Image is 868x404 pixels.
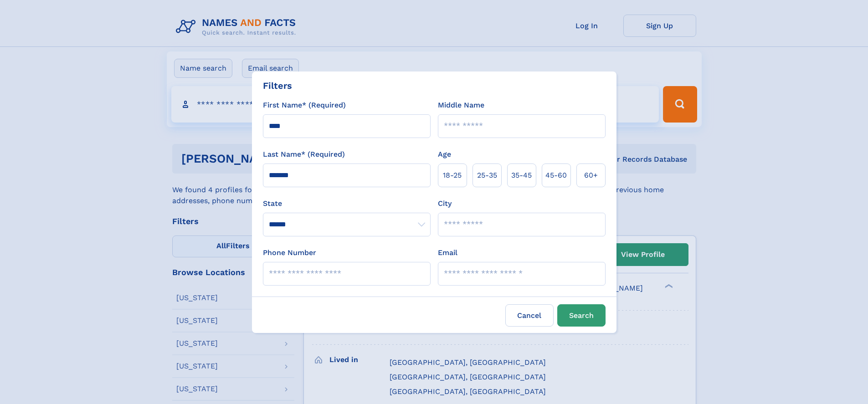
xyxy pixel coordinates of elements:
[443,170,462,181] span: 18‑25
[263,149,345,160] label: Last Name* (Required)
[438,100,484,111] label: Middle Name
[584,170,598,181] span: 60+
[438,198,452,209] label: City
[511,170,532,181] span: 35‑45
[263,198,431,209] label: State
[263,247,316,258] label: Phone Number
[477,170,497,181] span: 25‑35
[263,79,292,92] div: Filters
[557,304,606,327] button: Search
[438,149,451,160] label: Age
[505,304,554,327] label: Cancel
[263,100,346,111] label: First Name* (Required)
[438,247,457,258] label: Email
[545,170,567,181] span: 45‑60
